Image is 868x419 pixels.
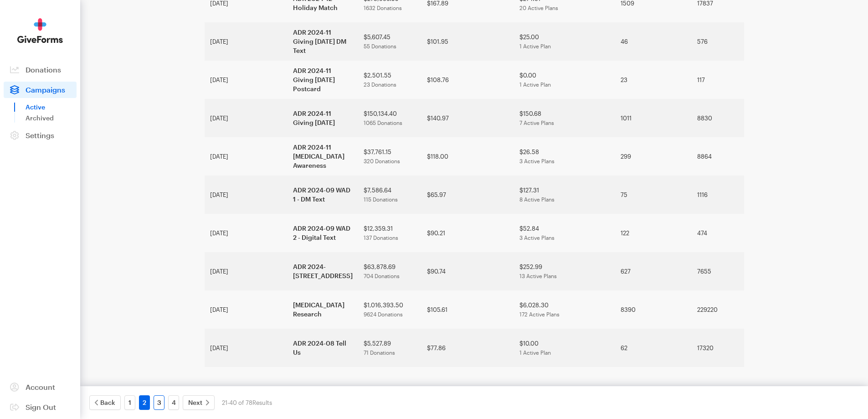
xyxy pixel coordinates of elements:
td: [DATE] [205,137,288,176]
td: ADR 2024-11 Giving [DATE] [288,99,358,137]
td: 46 [615,22,692,61]
td: ADR 2024-11 Giving [DATE] DM Text [288,22,358,61]
td: ADR 2024-09 WAD 2 - Digital Text [288,214,358,252]
td: $150,134.40 [358,99,421,137]
a: 4 [168,395,179,410]
td: 117 [692,61,750,99]
a: Active [26,102,77,113]
td: 627 [615,252,692,290]
td: $12,359.31 [358,214,421,252]
td: ADR 2024-11 [MEDICAL_DATA] Awareness [288,137,358,176]
td: $90.74 [421,252,514,290]
span: 172 Active Plans [519,311,560,317]
td: 7655 [692,252,750,290]
div: 21-40 of 78 [222,395,272,410]
td: $5,527.89 [358,329,421,367]
a: Sign Out [4,399,77,415]
td: ADR 2024-11 Giving [DATE] Postcard [288,61,358,99]
td: ADR 2024-08 Tell Us [288,329,358,367]
span: 1632 Donations [364,5,402,11]
span: Sign Out [26,403,56,411]
td: $26.58 [514,137,615,176]
span: 3 Active Plans [519,234,555,241]
span: 704 Donations [364,273,400,279]
td: [DATE] [205,214,288,252]
span: 71 Donations [364,349,395,356]
td: 576 [692,22,750,61]
td: [DATE] [205,22,288,61]
td: [DATE] [205,329,288,367]
a: Next [183,395,215,410]
td: $150.68 [514,99,615,137]
td: 122 [615,214,692,252]
td: $90.21 [421,214,514,252]
a: Back [89,395,121,410]
td: $7,586.64 [358,176,421,214]
span: Campaigns [26,85,65,94]
td: 8390 [615,290,692,329]
span: 320 Donations [364,158,400,164]
td: $105.61 [421,290,514,329]
td: 8830 [692,99,750,137]
td: $5,607.45 [358,22,421,61]
a: Campaigns [4,82,77,98]
span: 1 Active Plan [519,81,551,88]
span: 13 Active Plans [519,273,557,279]
a: 1 [124,395,135,410]
td: $140.97 [421,99,514,137]
span: 20 Active Plans [519,5,558,11]
td: $52.84 [514,214,615,252]
span: 1065 Donations [364,119,402,126]
span: 115 Donations [364,196,398,202]
span: 1 Active Plan [519,349,551,356]
span: 1 Active Plan [519,43,551,49]
span: Results [252,399,272,406]
td: $10.00 [514,329,615,367]
td: $65.97 [421,176,514,214]
td: [DATE] [205,252,288,290]
td: 17320 [692,329,750,367]
td: $1,016,393.50 [358,290,421,329]
span: Next [188,397,202,408]
td: 1011 [615,99,692,137]
span: 23 Donations [364,81,396,88]
td: $252.99 [514,252,615,290]
td: 229220 [692,290,750,329]
span: 3 Active Plans [519,158,555,164]
td: 8864 [692,137,750,176]
a: 3 [154,395,164,410]
td: $2,501.55 [358,61,421,99]
img: GiveForms [17,18,63,43]
td: $25.00 [514,22,615,61]
td: $101.95 [421,22,514,61]
a: Account [4,379,77,395]
span: 137 Donations [364,234,398,241]
td: $108.76 [421,61,514,99]
span: Account [26,383,55,391]
span: Settings [26,131,54,140]
td: $37,761.15 [358,137,421,176]
td: [DATE] [205,99,288,137]
td: 1116 [692,176,750,214]
span: 8 Active Plans [519,196,555,202]
td: $6,028.30 [514,290,615,329]
td: ADR 2024-[STREET_ADDRESS] [288,252,358,290]
a: Settings [4,127,77,144]
td: 474 [692,214,750,252]
td: [DATE] [205,176,288,214]
td: 75 [615,176,692,214]
td: [DATE] [205,61,288,99]
a: Donations [4,62,77,78]
td: $77.86 [421,329,514,367]
span: 9624 Donations [364,311,403,317]
td: 23 [615,61,692,99]
td: [MEDICAL_DATA] Research [288,290,358,329]
span: 55 Donations [364,43,396,49]
span: Back [100,397,115,408]
td: ADR 2024-09 WAD 1 - DM Text [288,176,358,214]
span: 7 Active Plans [519,119,554,126]
td: $0.00 [514,61,615,99]
td: $127.31 [514,176,615,214]
span: Donations [26,65,61,74]
td: $63,878.69 [358,252,421,290]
